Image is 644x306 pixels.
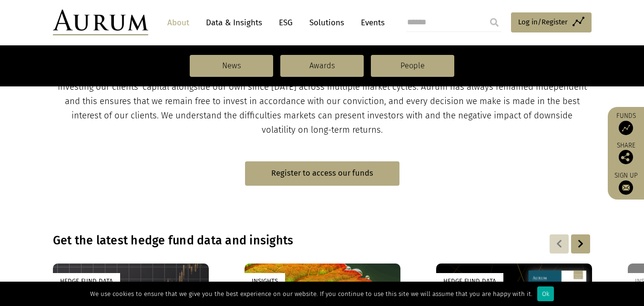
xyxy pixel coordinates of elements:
img: Aurum [53,10,148,35]
span: Investing our clients’ capital alongside our own since [DATE] across multiple market cycles. Auru... [58,82,587,135]
a: About [163,14,194,32]
a: ESG [274,14,297,32]
img: Share this post [619,150,633,164]
a: Solutions [305,14,349,32]
a: Awards [280,55,364,77]
div: Hedge Fund Data [436,273,503,289]
a: Log in/Register [511,12,592,32]
a: Events [356,14,385,32]
a: Data & Insights [201,14,267,32]
div: Insights [245,273,285,289]
img: Sign up to our newsletter [619,180,633,195]
span: Log in/Register [518,16,568,28]
div: Hedge Fund Data [53,273,120,289]
a: People [371,55,454,77]
input: Submit [485,13,504,32]
a: Funds [613,112,639,135]
h3: Get the latest hedge fund data and insights [53,233,469,248]
a: News [190,55,273,77]
a: Register to access our funds [245,161,399,186]
img: Access Funds [619,121,633,135]
a: Sign up [613,171,639,195]
div: Share [613,142,639,164]
div: Ok [537,286,554,301]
